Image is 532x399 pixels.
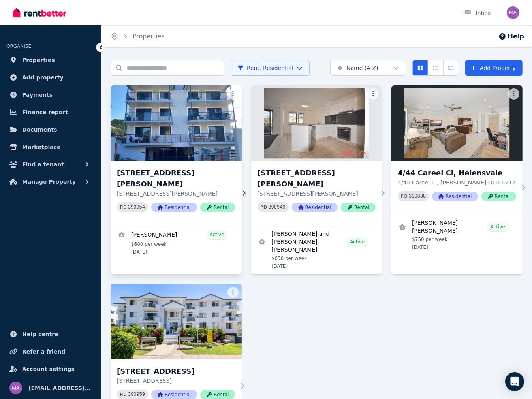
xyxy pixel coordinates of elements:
span: Help centre [22,329,58,339]
a: 3/28 Little Norman St, Southport[STREET_ADDRESS][PERSON_NAME][STREET_ADDRESS][PERSON_NAME]PID 390... [251,85,382,225]
a: Properties [6,52,94,68]
button: Expanded list view [443,60,459,76]
img: maree.likely@bigpond.com [9,382,22,394]
h3: [STREET_ADDRESS] [117,366,235,377]
h3: [STREET_ADDRESS][PERSON_NAME] [258,168,376,190]
a: Refer a friend [6,344,94,359]
span: ORGANISE [6,43,31,49]
code: 390838 [409,194,426,199]
span: Refer a friend [22,347,65,356]
button: More options [227,287,239,298]
img: 4/44 Careel Cl, Helensvale [391,85,523,161]
button: Find a tenant [6,156,94,172]
span: Properties [22,55,55,65]
span: Rental [200,203,235,212]
h3: [STREET_ADDRESS][PERSON_NAME] [117,168,235,190]
img: 19/26 Back St, Biggera Waters [111,284,242,359]
span: [EMAIL_ADDRESS][DOMAIN_NAME] [28,383,91,393]
span: Name (A-Z) [346,64,378,72]
button: More options [508,88,519,100]
span: Documents [22,125,57,134]
small: PID [120,205,126,209]
span: Rental [341,203,376,212]
span: Residential [292,203,338,212]
span: Marketplace [22,142,60,152]
h3: 4/44 Careel Cl, Helensvale [398,168,516,179]
button: Name (A-Z) [330,60,406,76]
button: More options [227,88,239,100]
span: Manage Property [22,177,76,186]
a: 2/28 Little Norman St, Southport[STREET_ADDRESS][PERSON_NAME][STREET_ADDRESS][PERSON_NAME]PID 390... [111,85,242,225]
img: RentBetter [13,7,66,19]
a: Properties [133,32,165,40]
code: 390949 [269,205,286,210]
a: Finance report [6,104,94,120]
a: View details for Hallee Maree Watts [391,214,523,255]
span: Rental [481,192,516,201]
small: PID [401,194,407,198]
a: Add Property [465,60,523,76]
a: View details for Stuart Short [111,225,242,260]
a: Documents [6,122,94,137]
img: maree.likely@bigpond.com [507,6,519,19]
span: Residential [432,192,478,201]
span: Account settings [22,364,75,374]
span: Payments [22,90,53,100]
small: PID [261,205,267,209]
p: [STREET_ADDRESS][PERSON_NAME] [258,190,376,198]
div: Inbox [463,9,491,17]
code: 390959 [128,392,145,397]
a: Payments [6,87,94,103]
img: 3/28 Little Norman St, Southport [251,85,382,161]
span: Rent, Residential [237,64,293,72]
span: Finance report [22,107,68,117]
p: [STREET_ADDRESS] [117,377,235,385]
span: Find a tenant [22,160,64,169]
p: 4/44 Careel Cl, [PERSON_NAME] QLD 4212 [398,179,516,186]
a: Account settings [6,361,94,377]
button: More options [368,88,379,100]
button: Compact list view [428,60,444,76]
span: Add property [22,73,64,82]
a: View details for Gemma Holmes and Emma Louise Taylor [251,225,382,274]
a: Marketplace [6,139,94,155]
button: Rent, Residential [231,60,310,76]
span: Residential [151,203,197,212]
button: Card view [412,60,428,76]
small: PID [120,392,126,397]
code: 390954 [128,205,145,210]
a: Add property [6,70,94,85]
p: [STREET_ADDRESS][PERSON_NAME] [117,190,235,198]
button: Manage Property [6,174,94,190]
a: 4/44 Careel Cl, Helensvale4/44 Careel Cl, Helensvale4/44 Careel Cl, [PERSON_NAME] QLD 4212PID 390... [391,85,523,214]
div: Open Intercom Messenger [505,372,524,391]
div: View options [412,60,459,76]
img: 2/28 Little Norman St, Southport [107,83,245,163]
button: Help [498,32,524,41]
nav: Breadcrumb [101,25,174,47]
a: Help centre [6,326,94,342]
